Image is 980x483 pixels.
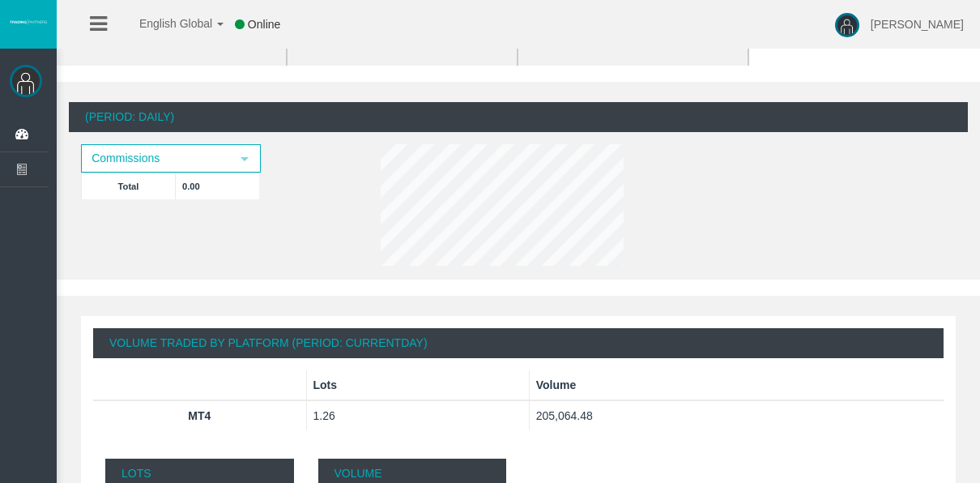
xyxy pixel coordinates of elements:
[248,18,280,31] span: Online
[118,17,212,30] span: English Global
[306,370,529,400] th: Lots
[8,19,49,25] img: logo.svg
[176,173,260,199] td: 0.00
[83,146,230,171] span: Commissions
[529,400,944,430] td: 205,064.48
[82,173,176,199] td: Total
[238,152,251,165] span: select
[529,370,944,400] th: Volume
[69,102,968,132] div: (Period: Daily)
[93,400,306,430] th: MT4
[871,18,964,31] span: [PERSON_NAME]
[306,400,529,430] td: 1.26
[835,13,859,37] img: user-image
[93,328,944,358] div: Volume Traded By Platform (Period: CurrentDay)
